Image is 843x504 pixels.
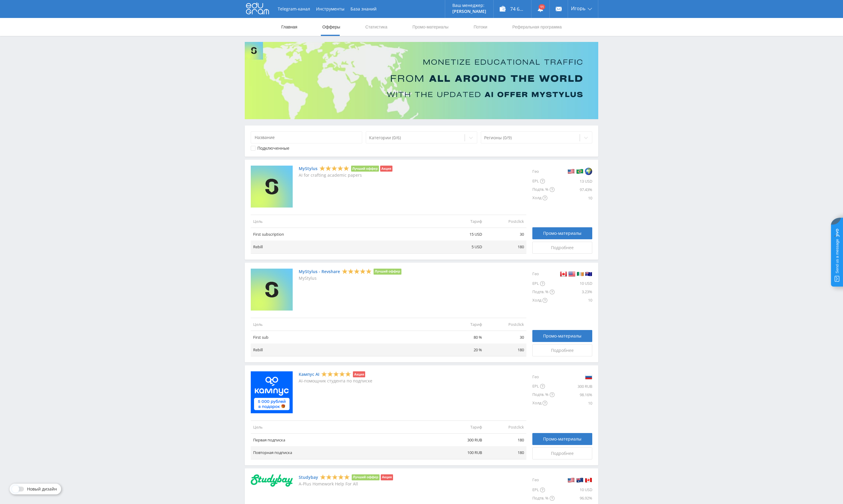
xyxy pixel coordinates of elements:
[532,330,592,342] a: Промо-материалы
[380,166,392,172] li: Акция
[555,494,592,503] div: 96.92%
[251,331,442,343] td: First sub
[442,240,484,253] td: 5 USD
[251,446,442,459] td: Повторная подписка
[484,446,526,459] td: 180
[543,231,581,236] span: Промо-материалы
[555,279,592,288] div: 10 USD
[543,334,581,338] span: Промо-материалы
[257,146,289,151] div: Подключенные
[555,391,592,399] div: 98.16%
[27,487,57,491] span: Новый дизайн
[532,474,555,486] div: Гео
[532,382,555,391] div: EPL
[251,228,442,241] td: First subscription
[299,379,372,383] p: AI-помощник студента по подписке
[374,269,401,275] li: Лучший оффер
[299,173,392,178] p: AI for crafting academic papers
[555,382,592,391] div: 300 RUB
[571,6,585,11] span: Игорь
[353,371,365,377] li: Акция
[484,421,526,434] td: Postclick
[543,437,581,441] span: Промо-материалы
[322,18,341,36] a: Офферы
[442,343,484,356] td: 20 %
[532,486,555,494] div: EPL
[532,433,592,445] a: Промо-материалы
[555,194,592,202] div: 10
[484,318,526,331] td: Postclick
[299,482,393,486] p: A-Plus Homework Help For All
[532,185,555,194] div: Подтв. %
[532,269,555,279] div: Гео
[512,18,562,36] a: Реферальная программа
[251,318,442,331] td: Цель
[484,228,526,241] td: 30
[484,331,526,343] td: 30
[299,372,319,377] a: Кампус AI
[555,486,592,494] div: 10 USD
[351,166,379,172] li: Лучший оффер
[555,177,592,185] div: 13 USD
[281,18,298,36] a: Главная
[245,42,598,119] img: Banner
[321,371,351,377] div: 5 Stars
[442,331,484,343] td: 80 %
[532,391,555,399] div: Подтв. %
[532,494,555,503] div: Подтв. %
[299,269,340,274] a: MyStylus - Revshare
[532,288,555,296] div: Подтв. %
[381,474,393,480] li: Акция
[532,399,555,407] div: Холд
[532,279,555,288] div: EPL
[442,421,484,434] td: Тариф
[251,240,442,253] td: Rebill
[442,446,484,459] td: 100 RUB
[442,228,484,241] td: 15 USD
[484,215,526,228] td: Postclick
[251,131,362,143] input: Название
[412,18,449,36] a: Промо-материалы
[251,269,293,311] img: MyStylus - Revshare
[299,166,318,171] a: MyStylus
[442,318,484,331] td: Тариф
[365,18,388,36] a: Статистика
[532,166,555,177] div: Гео
[551,348,574,353] span: Подробнее
[251,215,442,228] td: Цель
[532,447,592,459] a: Подробнее
[251,371,293,413] img: Кампус AI
[452,3,486,8] p: Ваш менеджер:
[299,475,318,480] a: Studybay
[532,194,555,202] div: Холд
[320,474,350,480] div: 5 Stars
[251,474,293,487] img: Studybay
[442,434,484,447] td: 300 RUB
[532,227,592,239] a: Промо-материалы
[473,18,488,36] a: Потоки
[352,474,380,480] li: Лучший оффер
[551,245,574,250] span: Подробнее
[319,165,349,172] div: 5 Stars
[551,451,574,456] span: Подробнее
[532,242,592,254] a: Подробнее
[555,296,592,305] div: 10
[484,343,526,356] td: 180
[251,166,293,208] img: MyStylus
[251,343,442,356] td: Rebill
[532,296,555,305] div: Холд
[484,434,526,447] td: 180
[555,288,592,296] div: 3.23%
[251,421,442,434] td: Цель
[442,215,484,228] td: Тариф
[532,344,592,356] a: Подробнее
[452,9,486,14] p: [PERSON_NAME]
[555,399,592,407] div: 10
[342,268,372,274] div: 5 Stars
[484,240,526,253] td: 180
[532,371,555,382] div: Гео
[299,276,401,281] p: MyStylus
[555,185,592,194] div: 97.43%
[532,177,555,185] div: EPL
[251,434,442,447] td: Первая подписка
